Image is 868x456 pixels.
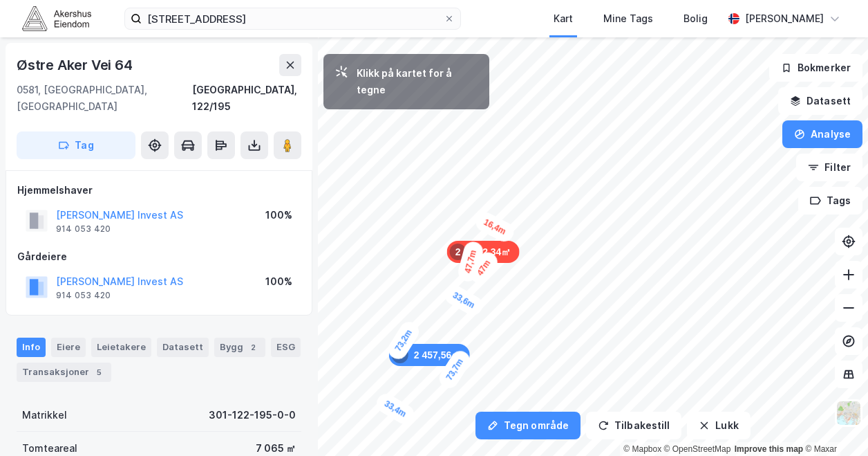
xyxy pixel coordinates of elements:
div: Gårdeiere [17,248,301,265]
button: Tegn område [475,412,581,439]
div: 100% [265,207,292,224]
button: Bokmerker [769,54,862,82]
div: Kart [554,10,573,27]
div: Map marker [442,282,486,319]
button: Tilbakestill [586,412,681,439]
input: Søk på adresse, matrikkel, gårdeiere, leietakere eller personer [142,8,444,29]
a: Improve this map [735,444,803,454]
div: Leietakere [91,338,151,357]
div: 5 [92,365,106,379]
div: Bolig [683,10,708,27]
a: Mapbox [623,444,661,454]
button: Filter [796,154,862,181]
div: Bygg [214,338,265,357]
button: Tags [798,187,862,215]
div: Klikk på kartet for å tegne [357,65,478,98]
div: 2 [450,244,466,260]
div: [PERSON_NAME] [745,10,824,27]
div: 301-122-195-0-0 [209,407,296,423]
img: akershus-eiendom-logo.9091f326c980b4bce74ccdd9f866810c.svg [22,6,91,30]
div: [GEOGRAPHIC_DATA], 122/195 [192,82,301,115]
div: Info [17,338,46,357]
div: Map marker [385,318,423,363]
div: Map marker [436,347,474,392]
div: Hjemmelshaver [17,182,301,199]
div: Map marker [389,344,470,366]
a: OpenStreetMap [664,444,731,454]
div: Map marker [456,239,485,283]
div: Kontrollprogram for chat [799,390,868,456]
div: ESG [271,338,301,357]
button: Datasett [778,87,862,115]
button: Lukk [687,412,750,439]
iframe: Chat Widget [799,390,868,456]
div: Datasett [157,338,209,357]
div: 914 053 420 [56,224,111,235]
button: Tag [17,131,135,159]
div: Eiere [51,338,86,357]
div: Map marker [473,209,517,244]
div: Mine Tags [603,10,653,27]
div: 0581, [GEOGRAPHIC_DATA], [GEOGRAPHIC_DATA] [17,82,192,115]
button: Analyse [782,120,862,148]
div: 2 [246,340,260,354]
div: Map marker [447,241,520,263]
div: Transaksjoner [17,363,111,382]
div: Matrikkel [22,407,67,423]
div: 100% [265,273,292,290]
div: 914 053 420 [56,290,111,301]
div: Map marker [373,390,417,428]
div: Map marker [466,248,501,286]
div: Østre Aker Vei 64 [17,54,135,76]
